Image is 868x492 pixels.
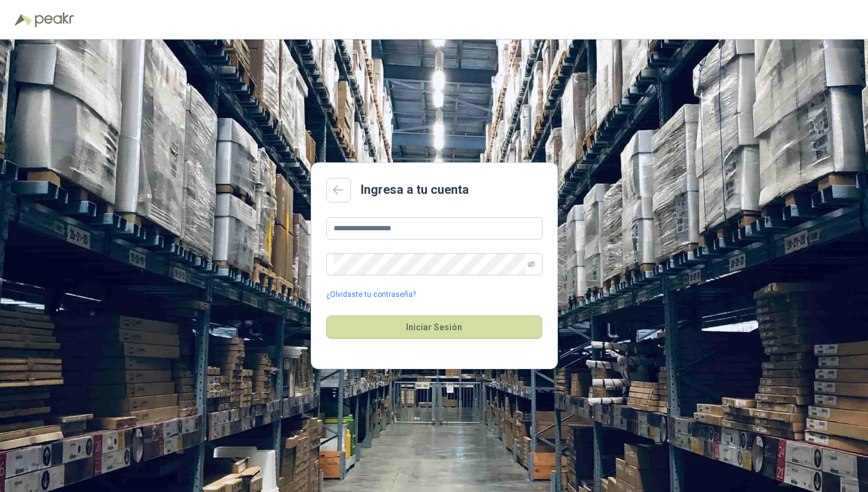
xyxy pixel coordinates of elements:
[35,12,74,27] img: Peakr
[326,315,542,339] button: Iniciar Sesión
[361,180,469,199] h2: Ingresa a tu cuenta
[15,14,32,26] img: Logo
[528,261,535,268] span: eye-invisible
[326,289,416,301] a: ¿Olvidaste tu contraseña?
